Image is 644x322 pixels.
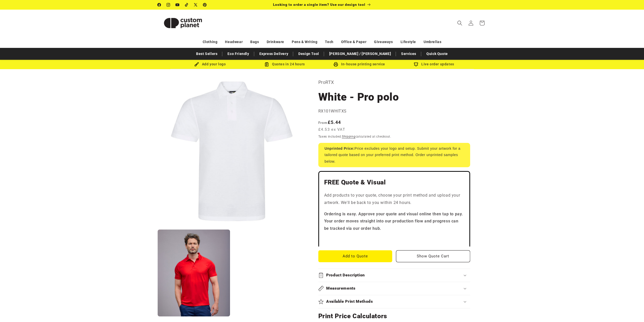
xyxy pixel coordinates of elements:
button: Show Quote Cart [396,250,470,262]
a: Express Delivery [257,49,291,58]
a: Clothing [203,37,218,46]
a: Eco Friendly [225,49,252,58]
iframe: Customer reviews powered by Trustpilot [324,236,464,241]
img: Order Updates Icon [264,62,269,67]
h2: Available Print Methods [326,299,373,304]
div: Add your logo [173,61,247,67]
p: Add products to your quote, choose your print method and upload your artwork. We'll be back to yo... [324,192,464,206]
media-gallery: Gallery Viewer [158,78,306,317]
h2: Print Price Calculators [318,312,470,320]
a: Design Tool [296,49,322,58]
div: Price excludes your logo and setup. Submit your artwork for a tailored quote based on your prefer... [318,143,470,167]
span: Looking to order a single item? Use our design tool [273,3,365,7]
img: In-house printing [334,62,338,67]
a: Custom Planet [156,10,210,36]
a: Quick Quote [424,49,450,58]
span: £4.53 ex VAT [318,127,345,132]
a: Services [399,49,419,58]
a: Headwear [225,37,243,46]
a: Umbrellas [424,37,441,46]
a: Bags [250,37,259,46]
img: Custom Planet [158,12,208,34]
div: Live order updates [397,61,471,67]
h2: FREE Quote & Visual [324,178,464,186]
h2: Measurements [326,286,356,291]
button: Add to Quote [318,250,392,262]
p: ProRTX [318,78,470,86]
a: Pens & Writing [292,37,317,46]
div: Taxes included. calculated at checkout. [318,134,470,139]
strong: £5.44 [318,120,341,125]
summary: Product Description [318,269,470,282]
a: Best Sellers [194,49,220,58]
span: From [318,121,328,125]
div: In-house printing service [322,61,397,67]
a: Lifestyle [401,37,416,46]
a: Office & Paper [341,37,366,46]
summary: Search [454,17,465,29]
a: [PERSON_NAME] / [PERSON_NAME] [327,49,393,58]
summary: Available Print Methods [318,295,470,308]
div: Quotes in 24 hours [247,61,322,67]
a: Drinkware [267,37,284,46]
span: RX101WHITXS [318,109,347,113]
strong: Unprinted Price: [325,146,355,150]
a: Giveaways [374,37,393,46]
a: Tech [325,37,333,46]
img: Order updates [414,62,418,67]
strong: Ordering is easy. Approve your quote and visual online then tap to pay. Your order moves straight... [324,212,463,231]
img: Brush Icon [194,62,199,67]
summary: Measurements [318,282,470,295]
a: Shipping [342,135,356,138]
h2: Product Description [326,273,365,278]
h1: White - Pro polo [318,90,470,104]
